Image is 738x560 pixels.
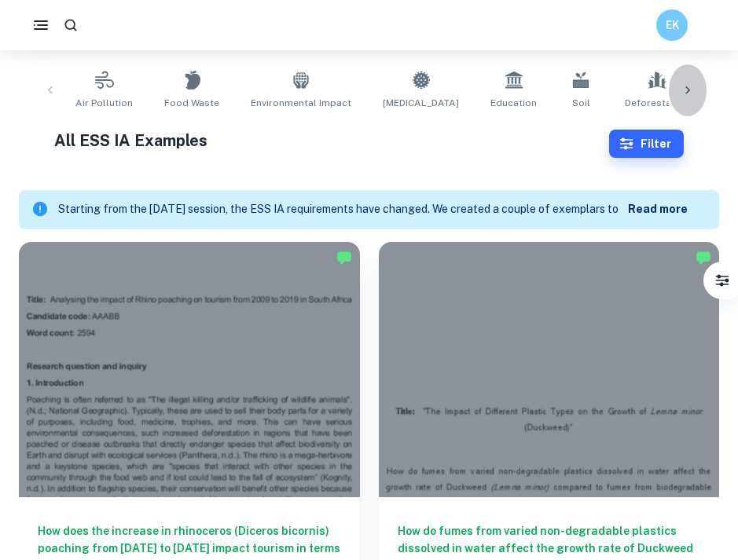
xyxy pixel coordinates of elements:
[628,203,688,215] b: Read more
[656,9,688,41] button: EK
[625,96,689,110] span: Deforestation
[336,250,352,265] img: Marked
[696,250,711,265] img: Marked
[164,96,219,110] span: Food Waste
[54,129,610,152] h1: All ESS IA Examples
[75,96,133,110] span: Air Pollution
[490,96,537,110] span: Education
[383,96,459,110] span: [MEDICAL_DATA]
[58,201,628,218] p: Starting from the [DATE] session, the ESS IA requirements have changed. We created a couple of ex...
[663,16,681,34] h6: EK
[572,96,590,110] span: Soil
[707,265,738,296] button: Filter
[609,130,684,158] button: Filter
[251,96,351,110] span: Environmental Impact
